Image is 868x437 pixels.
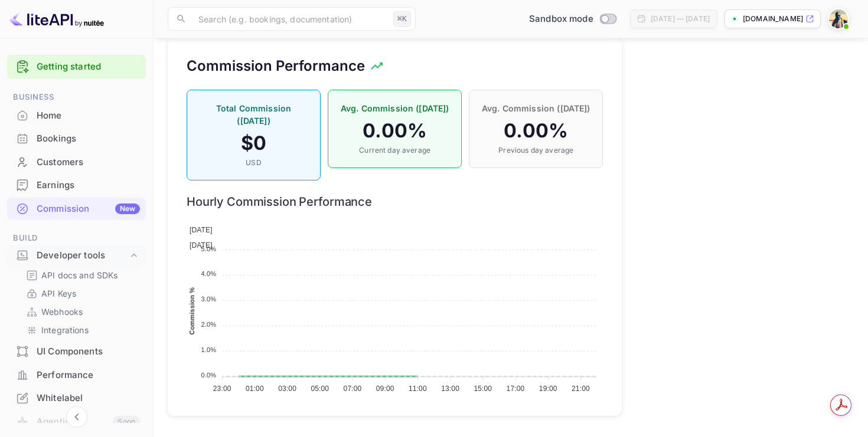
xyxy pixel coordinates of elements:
[37,369,140,382] div: Performance
[507,385,525,393] tspan: 17:00
[37,202,140,216] div: Commission
[7,387,146,410] div: Whitelabel
[409,385,427,393] tspan: 11:00
[41,324,89,336] p: Integrations
[524,12,621,26] div: Switch to Production mode
[26,305,136,318] a: Webhooks
[7,387,146,409] a: Whitelabel
[7,174,146,197] div: Earnings
[191,7,389,31] input: Search (e.g. bookings, documentation)
[7,232,146,245] span: Build
[37,345,140,359] div: UI Components
[393,11,411,27] div: ⌘K
[376,385,394,393] tspan: 09:00
[7,151,146,173] a: Customers
[37,60,140,74] a: Getting started
[7,91,146,104] span: Business
[829,9,848,28] img: Amine Saoudi-Hassani
[572,385,590,393] tspan: 21:00
[21,267,141,284] div: API docs and SDKs
[190,226,213,234] span: [DATE]
[201,321,216,328] tspan: 2.0%
[37,392,140,405] div: Whitelabel
[539,385,557,393] tspan: 19:00
[190,241,213,249] span: [DATE]
[37,249,128,262] div: Developer tools
[187,57,365,75] h5: Commission Performance
[199,157,308,168] p: USD
[26,269,136,281] a: API docs and SDKs
[529,12,593,26] span: Sandbox mode
[7,104,146,127] div: Home
[7,198,146,221] div: CommissionNew
[37,132,140,146] div: Bookings
[7,151,146,174] div: Customers
[743,14,803,24] p: [DOMAIN_NAME]
[201,346,216,353] tspan: 1.0%
[26,324,136,336] a: Integrations
[201,245,216,252] tspan: 5.0%
[21,285,141,302] div: API Keys
[7,340,146,362] a: UI Components
[115,203,140,214] div: New
[7,127,146,149] a: Bookings
[7,340,146,363] div: UI Components
[7,198,146,219] a: CommissionNew
[26,287,136,300] a: API Keys
[188,287,195,335] text: Commission %
[37,179,140,192] div: Earnings
[37,156,140,169] div: Customers
[474,385,492,393] tspan: 15:00
[481,145,590,156] p: Previous day average
[278,385,296,393] tspan: 03:00
[187,195,603,209] h6: Hourly Commission Performance
[344,385,362,393] tspan: 07:00
[7,364,146,386] a: Performance
[201,270,216,277] tspan: 4.0%
[481,119,590,143] h4: 0.00 %
[441,385,459,393] tspan: 13:00
[41,287,76,300] p: API Keys
[21,321,141,339] div: Integrations
[21,303,141,320] div: Webhooks
[201,372,216,379] tspan: 0.0%
[7,245,146,266] div: Developer tools
[7,127,146,150] div: Bookings
[340,145,449,156] p: Current day average
[311,385,329,393] tspan: 05:00
[201,295,216,303] tspan: 3.0%
[7,364,146,387] div: Performance
[246,385,264,393] tspan: 01:00
[199,132,308,155] h4: $ 0
[199,102,308,127] p: Total Commission ([DATE])
[66,406,87,428] button: Collapse navigation
[41,269,118,281] p: API docs and SDKs
[7,55,146,79] div: Getting started
[340,102,449,114] p: Avg. Commission ([DATE])
[340,119,449,143] h4: 0.00 %
[41,305,83,318] p: Webhooks
[7,174,146,196] a: Earnings
[37,109,140,123] div: Home
[9,9,104,28] img: LiteAPI logo
[7,104,146,126] a: Home
[651,14,710,24] div: [DATE] — [DATE]
[481,102,590,114] p: Avg. Commission ([DATE])
[213,385,231,393] tspan: 23:00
